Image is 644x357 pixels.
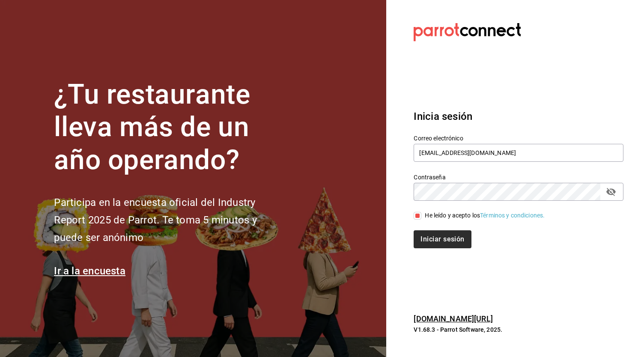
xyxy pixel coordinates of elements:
h1: ¿Tu restaurante lleva más de un año operando? [54,78,285,177]
input: Ingresa tu correo electrónico [414,144,623,162]
p: V1.68.3 - Parrot Software, 2025. [414,325,623,334]
a: Términos y condiciones. [480,212,545,219]
a: Ir a la encuesta [54,265,125,277]
div: He leído y acepto los [425,211,545,220]
h2: Participa en la encuesta oficial del Industry Report 2025 de Parrot. Te toma 5 minutos y puede se... [54,194,285,246]
label: Contraseña [414,174,623,180]
button: passwordField [604,184,618,199]
label: Correo electrónico [414,135,623,141]
button: Iniciar sesión [414,230,471,248]
a: [DOMAIN_NAME][URL] [414,314,492,323]
h3: Inicia sesión [414,109,623,124]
